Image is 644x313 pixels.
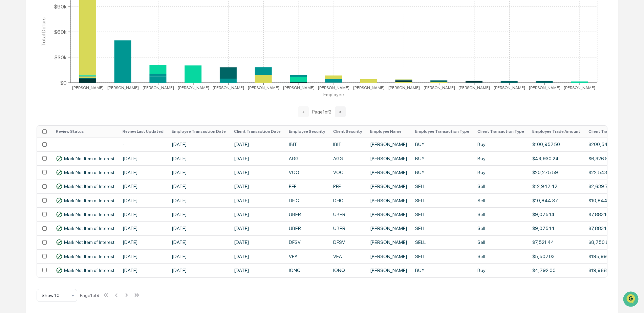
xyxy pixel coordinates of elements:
[119,263,168,277] td: [DATE]
[329,165,366,179] td: VOO
[230,151,285,165] td: [DATE]
[473,138,528,151] td: Buy
[329,151,366,165] td: AGG
[528,263,584,277] td: $4,792.00
[458,85,490,90] tspan: [PERSON_NAME]
[119,235,168,249] td: [DATE]
[388,85,420,90] tspan: [PERSON_NAME]
[230,249,285,263] td: [DATE]
[230,193,285,207] td: [DATE]
[366,235,411,249] td: [PERSON_NAME]
[7,86,18,97] img: Steve.Lennart
[329,180,366,193] td: PFE
[4,136,46,148] a: 🖐️Preclearance
[298,106,309,117] button: <
[528,138,584,151] td: $100,957.50
[584,165,633,179] td: $22,543.58
[411,138,473,151] td: BUY
[323,92,344,97] tspan: Employee
[168,221,230,235] td: [DATE]
[473,193,528,207] td: Sell
[48,168,82,173] a: Powered byPylon
[14,52,26,64] img: 4531339965365_218c74b014194aa58b9b_72.jpg
[366,138,411,151] td: [PERSON_NAME]
[411,221,473,235] td: SELL
[424,85,455,90] tspan: [PERSON_NAME]
[528,165,584,179] td: $20,275.59
[230,235,285,249] td: [DATE]
[366,221,411,235] td: [PERSON_NAME]
[64,184,114,189] span: Mark Not Item of Interest
[473,151,528,165] td: Buy
[335,106,346,117] button: >
[366,207,411,221] td: [PERSON_NAME]
[54,28,67,35] tspan: $60k
[366,151,411,165] td: [PERSON_NAME]
[366,249,411,263] td: [PERSON_NAME]
[21,110,90,116] span: [PERSON_NAME].[PERSON_NAME]
[329,235,366,249] td: DFSV
[95,110,109,116] span: Sep 11
[49,139,55,145] div: 🗄️
[168,207,230,221] td: [DATE]
[119,138,168,151] td: -
[168,235,230,249] td: [DATE]
[230,207,285,221] td: [DATE]
[366,180,411,193] td: [PERSON_NAME]
[285,193,329,207] td: DFIC
[285,151,329,165] td: AGG
[285,138,329,151] td: IBIT
[91,92,93,98] span: •
[411,165,473,179] td: BUY
[584,207,633,221] td: $7,883.10
[14,151,43,158] span: Data Lookup
[411,151,473,165] td: BUY
[411,180,473,193] td: SELL
[119,126,168,138] th: Review Last Updated
[95,92,109,98] span: Sep 11
[143,85,174,90] tspan: [PERSON_NAME]
[411,193,473,207] td: SELL
[285,249,329,263] td: VEA
[329,263,366,277] td: IONQ
[529,85,560,90] tspan: [PERSON_NAME]
[7,14,123,25] p: How can we help?
[318,85,349,90] tspan: [PERSON_NAME]
[7,104,18,115] img: Steve.Lennart
[21,92,90,98] span: [PERSON_NAME].[PERSON_NAME]
[329,138,366,151] td: IBIT
[411,207,473,221] td: SELL
[7,75,45,81] div: Past conversations
[584,126,633,138] th: Client Trade Amount
[473,180,528,193] td: Sell
[64,212,114,217] span: Mark Not Item of Interest
[168,263,230,277] td: [DATE]
[473,249,528,263] td: Sell
[230,126,285,138] th: Client Transaction Date
[30,52,111,59] div: Start new chat
[285,207,329,221] td: UBER
[64,170,114,175] span: Mark Not Item of Interest
[64,254,114,259] span: Mark Not Item of Interest
[230,138,285,151] td: [DATE]
[7,152,12,158] div: 🔎
[46,136,87,148] a: 🗄️Attestations
[107,85,139,90] tspan: [PERSON_NAME]
[168,249,230,263] td: [DATE]
[528,126,584,138] th: Employee Trade Amount
[230,180,285,193] td: [DATE]
[473,263,528,277] td: Buy
[119,207,168,221] td: [DATE]
[473,221,528,235] td: Sell
[528,235,584,249] td: $7,521.44
[119,221,168,235] td: [DATE]
[213,85,244,90] tspan: [PERSON_NAME]
[353,85,385,90] tspan: [PERSON_NAME]
[329,193,366,207] td: DFIC
[64,268,114,273] span: Mark Not Item of Interest
[366,126,411,138] th: Employee Name
[584,193,633,207] td: $10,844.43
[285,263,329,277] td: IONQ
[564,85,596,90] tspan: [PERSON_NAME]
